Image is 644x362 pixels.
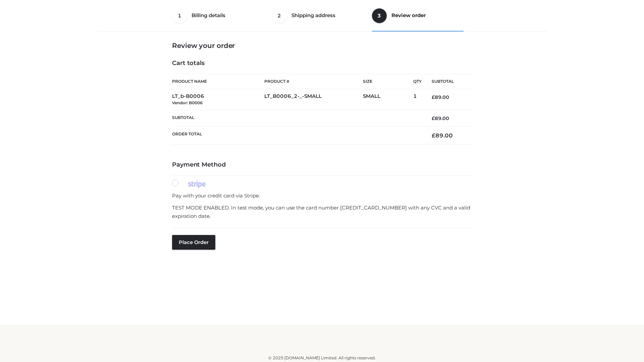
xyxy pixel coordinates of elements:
[172,42,472,50] h3: Review your order
[432,115,435,121] span: £
[172,89,264,110] td: LT_b-B0006
[432,115,449,121] bdi: 89.00
[432,132,435,139] span: £
[172,100,203,105] small: Vendor: B0006
[432,132,453,139] bdi: 89.00
[100,355,544,361] div: © 2025 [DOMAIN_NAME] Limited. All rights reserved.
[172,60,472,67] h4: Cart totals
[432,94,449,100] bdi: 89.00
[264,89,363,110] td: LT_B0006_2-_-SMALL
[172,110,422,126] th: Subtotal
[172,127,422,144] th: Order Total
[172,74,264,89] th: Product Name
[413,74,422,89] th: Qty
[422,74,472,89] th: Subtotal
[264,74,363,89] th: Product #
[172,191,472,200] p: Pay with your credit card via Stripe.
[172,161,472,169] h4: Payment Method
[172,203,472,221] p: TEST MODE ENABLED. In test mode, you can use the card number [CREDIT_CARD_NUMBER] with any CVC an...
[172,235,215,250] button: Place order
[363,74,410,89] th: Size
[413,89,422,110] td: 1
[432,94,435,100] span: £
[363,89,413,110] td: SMALL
